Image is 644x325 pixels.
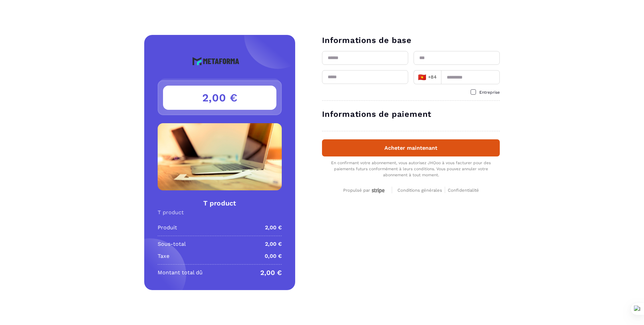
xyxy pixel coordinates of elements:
a: Confidentialité [448,187,479,193]
div: Propulsé par [343,188,386,193]
h3: Informations de paiement [322,109,500,120]
p: T product [158,209,282,216]
p: Produit [158,224,177,232]
img: logo [192,52,247,71]
p: 2,00 € [260,269,282,277]
a: Conditions générales [397,187,445,193]
input: Search for option [438,72,439,82]
p: 2,00 € [265,224,282,232]
span: Entreprise [479,90,500,95]
span: 🇻🇳 [418,73,426,82]
p: 2,00 € [265,240,282,248]
button: Acheter maintenant [322,139,500,156]
img: Product Image [158,123,282,190]
p: 0,00 € [265,252,282,260]
span: Confidentialité [448,188,479,193]
span: +84 [418,73,437,82]
h3: Informations de base [322,35,500,46]
span: Conditions générales [397,188,442,193]
a: Propulsé par [343,187,386,193]
h4: T product [158,198,282,208]
div: En confirmant votre abonnement, vous autorisez JHOoo à vous facturer pour des paiements futurs co... [322,160,500,178]
div: Search for option [414,70,441,84]
h3: 2,00 € [163,86,276,110]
